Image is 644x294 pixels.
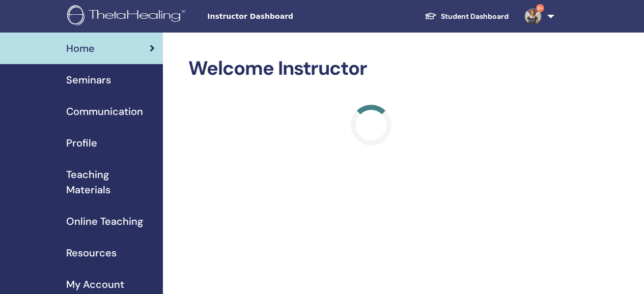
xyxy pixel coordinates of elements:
[525,8,541,24] img: default.jpg
[536,4,544,12] span: 9+
[207,11,360,22] span: Instructor Dashboard
[66,72,111,87] span: Seminars
[425,12,437,20] img: graduation-cap-white.svg
[188,57,554,80] h2: Welcome Instructor
[66,41,95,56] span: Home
[66,277,124,292] span: My Account
[66,214,143,229] span: Online Teaching
[66,167,155,197] span: Teaching Materials
[66,135,97,151] span: Profile
[67,5,189,28] img: logo.png
[66,104,143,119] span: Communication
[416,7,517,26] a: Student Dashboard
[66,245,117,260] span: Resources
